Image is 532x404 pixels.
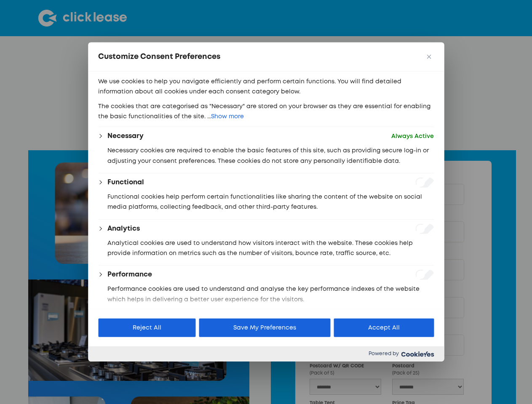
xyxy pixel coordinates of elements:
[415,270,434,280] input: Enable Performance
[211,112,244,122] button: Show more
[107,238,434,259] p: Analytical cookies are used to understand how visitors interact with the website. These cookies h...
[107,178,144,188] button: Functional
[427,55,431,59] img: Close
[88,346,444,361] div: Powered by
[88,43,444,361] div: Customize Consent Preferences
[98,319,195,337] button: Reject All
[107,131,144,141] button: Necessary
[107,192,434,213] p: Functional cookies help perform certain functionalities like sharing the content of the website o...
[107,284,434,305] p: Performance cookies are used to understand and analyse the key performance indexes of the website...
[107,224,140,234] button: Analytics
[107,270,152,280] button: Performance
[199,319,330,337] button: Save My Preferences
[415,224,434,234] input: Enable Analytics
[107,146,434,166] p: Necessary cookies are required to enable the basic features of this site, such as providing secur...
[98,52,220,62] span: Customize Consent Preferences
[415,178,434,188] input: Enable Functional
[98,101,434,122] p: The cookies that are categorised as "Necessary" are stored on your browser as they are essential ...
[334,319,434,337] button: Accept All
[401,351,434,357] img: Cookieyes logo
[424,52,434,62] button: Close
[391,131,434,141] span: Always Active
[98,77,434,97] p: We use cookies to help you navigate efficiently and perform certain functions. You will find deta...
